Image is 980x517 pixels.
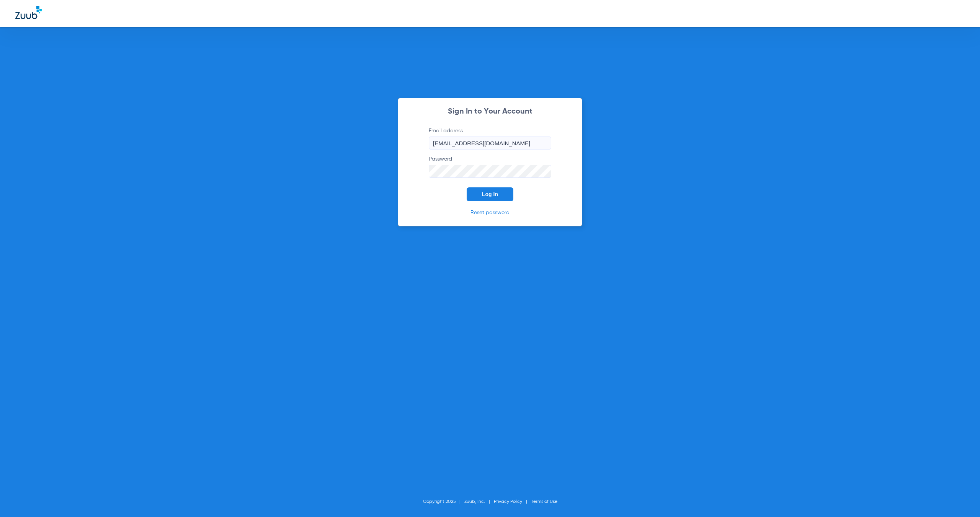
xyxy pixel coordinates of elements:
a: Reset password [470,210,510,215]
a: Terms of Use [531,499,557,504]
img: Zuub Logo [15,6,42,19]
input: Email address [429,137,551,150]
span: Log In [482,191,498,197]
li: Zuub, Inc. [464,498,494,506]
iframe: Chat Widget [942,480,980,517]
button: Log In [467,187,513,201]
li: Copyright 2025 [423,498,464,506]
a: Privacy Policy [494,499,522,504]
input: Password [429,165,551,178]
h2: Sign In to Your Account [417,108,563,115]
label: Email address [429,127,551,150]
label: Password [429,155,551,178]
